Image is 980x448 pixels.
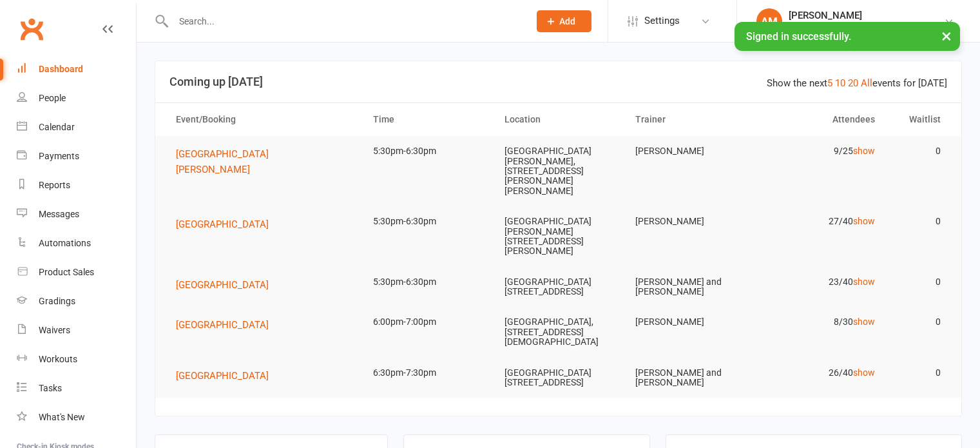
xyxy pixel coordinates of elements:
a: 10 [835,77,845,89]
div: [PERSON_NAME] [789,10,944,21]
td: 6:30pm-7:30pm [361,358,493,388]
div: Reports [39,180,70,190]
h3: Coming up [DATE] [169,75,947,88]
th: Attendees [755,103,887,136]
td: 5:30pm-6:30pm [361,206,493,237]
td: [PERSON_NAME] [624,206,755,237]
a: Automations [17,229,136,258]
button: [GEOGRAPHIC_DATA] [176,277,278,293]
div: Show the next events for [DATE] [767,75,947,91]
span: [GEOGRAPHIC_DATA] [176,279,269,291]
td: [PERSON_NAME] and [PERSON_NAME] [624,267,755,307]
a: Dashboard [17,55,136,84]
th: Location [493,103,624,136]
a: show [853,277,875,287]
a: Product Sales [17,258,136,287]
a: Reports [17,171,136,200]
td: [GEOGRAPHIC_DATA][PERSON_NAME], [STREET_ADDRESS][PERSON_NAME][PERSON_NAME] [493,136,624,206]
span: [GEOGRAPHIC_DATA] [176,319,269,331]
a: Clubworx [15,13,48,45]
td: 0 [887,358,952,388]
div: AM [756,8,782,34]
td: [GEOGRAPHIC_DATA][PERSON_NAME][STREET_ADDRESS][PERSON_NAME] [493,206,624,267]
td: [GEOGRAPHIC_DATA][STREET_ADDRESS] [493,358,624,398]
a: 5 [827,77,832,89]
div: Calendar [39,122,75,132]
td: 5:30pm-6:30pm [361,267,493,297]
td: 9/25 [755,136,887,166]
td: 26/40 [755,358,887,388]
div: Payments [39,151,79,161]
a: Messages [17,200,136,229]
th: Waitlist [887,103,952,136]
div: What's New [39,412,85,422]
div: Tasks [39,383,62,393]
div: Waivers [39,325,70,335]
td: [GEOGRAPHIC_DATA][STREET_ADDRESS] [493,267,624,307]
span: [GEOGRAPHIC_DATA] [176,370,269,382]
span: Settings [644,6,680,35]
td: [GEOGRAPHIC_DATA], [STREET_ADDRESS][DEMOGRAPHIC_DATA] [493,307,624,357]
div: Dashboard [39,64,83,74]
td: [PERSON_NAME] [624,307,755,337]
a: Gradings [17,287,136,316]
div: Automations [39,238,91,248]
span: [GEOGRAPHIC_DATA][PERSON_NAME] [176,148,269,175]
td: [PERSON_NAME] [624,136,755,166]
td: 0 [887,307,952,337]
a: All [861,77,872,89]
div: Karate Academy [GEOGRAPHIC_DATA] [789,21,944,33]
td: 6:00pm-7:00pm [361,307,493,337]
td: 5:30pm-6:30pm [361,136,493,166]
span: [GEOGRAPHIC_DATA] [176,219,269,230]
a: show [853,216,875,226]
a: People [17,84,136,113]
a: What's New [17,403,136,432]
span: Signed in successfully. [746,30,851,43]
a: show [853,146,875,156]
div: Messages [39,209,79,219]
div: People [39,93,66,103]
td: 0 [887,267,952,297]
td: 0 [887,136,952,166]
a: show [853,317,875,327]
th: Event/Booking [164,103,361,136]
td: 23/40 [755,267,887,297]
input: Search... [169,12,520,30]
button: [GEOGRAPHIC_DATA] [176,317,278,333]
button: [GEOGRAPHIC_DATA][PERSON_NAME] [176,146,350,177]
button: [GEOGRAPHIC_DATA] [176,217,278,232]
a: 20 [848,77,858,89]
a: show [853,367,875,378]
div: Workouts [39,354,77,364]
button: [GEOGRAPHIC_DATA] [176,368,278,384]
a: Workouts [17,345,136,374]
td: [PERSON_NAME] and [PERSON_NAME] [624,358,755,398]
a: Waivers [17,316,136,345]
a: Calendar [17,113,136,142]
button: Add [537,10,591,32]
span: Add [559,16,575,26]
button: × [935,22,958,50]
a: Tasks [17,374,136,403]
div: Product Sales [39,267,94,277]
th: Trainer [624,103,755,136]
td: 27/40 [755,206,887,237]
div: Gradings [39,296,75,306]
td: 8/30 [755,307,887,337]
a: Payments [17,142,136,171]
th: Time [361,103,493,136]
td: 0 [887,206,952,237]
